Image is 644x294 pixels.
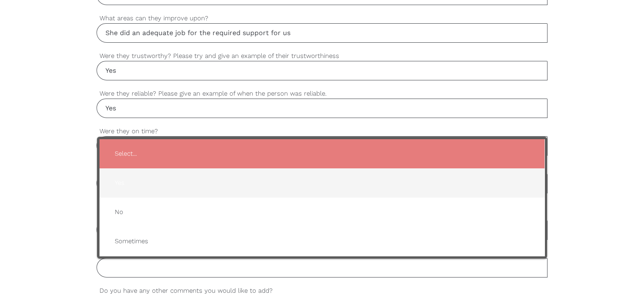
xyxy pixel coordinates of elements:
[97,14,547,23] label: What areas can they improve upon?
[97,126,547,136] label: Were they on time?
[108,231,536,252] span: Sometimes
[97,89,547,99] label: Were they reliable? Please give an example of when the person was reliable.
[97,248,547,258] label: How is their spoken and written English?
[108,202,536,223] span: No
[108,173,536,193] span: Yes
[97,51,547,61] label: Were they trustworthy? Please try and give an example of their trustworthiness
[108,143,536,164] span: Select...
[97,164,547,174] label: Were they helpful? Please try and give an example of their helpfulness
[97,202,547,220] label: Would you recommend them for a job where they are working as a care or support worker and deliver...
